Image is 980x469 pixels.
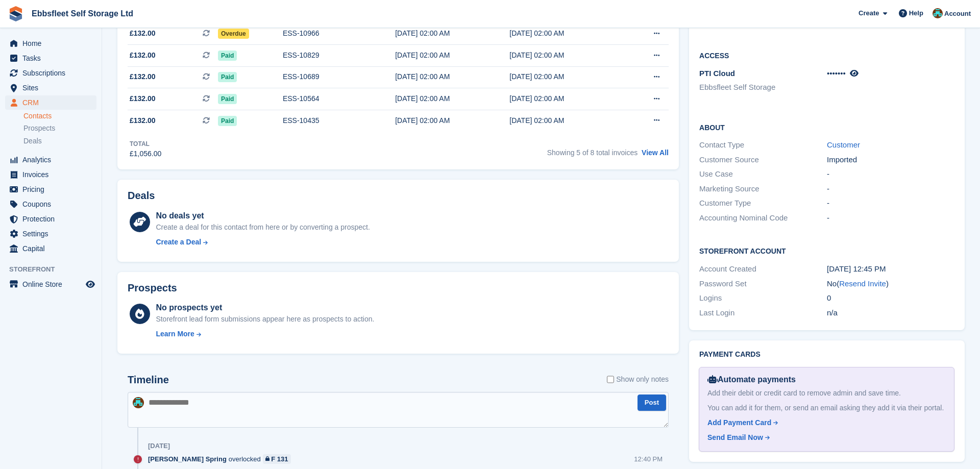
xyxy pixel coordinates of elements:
[944,9,971,19] span: Account
[283,71,395,82] div: ESS-10689
[5,277,96,291] a: menu
[827,154,954,166] div: Imported
[707,417,771,428] div: Add Payment Card
[699,245,954,256] h2: Storefront Account
[283,50,395,61] div: ESS-10829
[130,71,156,82] span: £132.00
[827,307,954,319] div: n/a
[827,168,954,180] div: -
[699,82,827,93] li: Ebbsfleet Self Storage
[395,71,509,82] div: [DATE] 02:00 AM
[128,190,155,202] h2: Deals
[634,454,663,464] div: 12:40 PM
[607,374,614,385] input: Show only notes
[128,374,169,386] h2: Timeline
[283,93,395,104] div: ESS-10564
[699,183,827,195] div: Marketing Source
[839,279,886,288] a: Resend Invite
[130,93,156,104] span: £132.00
[156,210,370,222] div: No deals yet
[22,81,84,95] span: Sites
[699,122,954,132] h2: About
[218,72,237,82] span: Paid
[509,28,624,39] div: [DATE] 02:00 AM
[22,51,84,65] span: Tasks
[283,28,395,39] div: ESS-10966
[5,81,96,95] a: menu
[909,8,923,18] span: Help
[5,51,96,65] a: menu
[22,95,84,110] span: CRM
[156,329,374,339] a: Learn More
[827,212,954,224] div: -
[22,227,84,241] span: Settings
[23,136,42,146] span: Deals
[827,292,954,304] div: 0
[827,183,954,195] div: -
[218,94,237,104] span: Paid
[707,388,946,399] div: Add their debit or credit card to remove admin and save time.
[827,69,846,78] span: •••••••
[22,212,84,226] span: Protection
[837,279,889,288] span: ( )
[22,167,84,182] span: Invoices
[283,115,395,126] div: ESS-10435
[395,50,509,61] div: [DATE] 02:00 AM
[699,50,954,60] h2: Access
[133,397,144,408] img: George Spring
[638,394,666,411] button: Post
[707,432,763,443] div: Send Email Now
[22,277,84,291] span: Online Store
[395,93,509,104] div: [DATE] 02:00 AM
[707,417,942,428] a: Add Payment Card
[156,222,370,233] div: Create a deal for this contact from here or by converting a prospect.
[5,153,96,167] a: menu
[22,36,84,51] span: Home
[148,454,296,464] div: overlocked
[148,442,170,450] div: [DATE]
[699,198,827,209] div: Customer Type
[130,28,156,39] span: £132.00
[130,149,161,159] div: £1,056.00
[395,28,509,39] div: [DATE] 02:00 AM
[827,198,954,209] div: -
[156,314,374,325] div: Storefront lead form submissions appear here as prospects to action.
[707,374,946,386] div: Automate payments
[5,241,96,256] a: menu
[509,93,624,104] div: [DATE] 02:00 AM
[699,307,827,319] div: Last Login
[607,374,669,385] label: Show only notes
[699,139,827,151] div: Contact Type
[509,50,624,61] div: [DATE] 02:00 AM
[271,454,288,464] div: F 131
[156,329,194,339] div: Learn More
[395,115,509,126] div: [DATE] 02:00 AM
[218,116,237,126] span: Paid
[933,8,943,18] img: George Spring
[509,115,624,126] div: [DATE] 02:00 AM
[827,140,860,149] a: Customer
[699,69,735,78] span: PTI Cloud
[5,212,96,226] a: menu
[130,139,161,149] div: Total
[699,212,827,224] div: Accounting Nominal Code
[5,197,96,211] a: menu
[130,115,156,126] span: £132.00
[22,153,84,167] span: Analytics
[218,29,249,39] span: Overdue
[156,302,374,314] div: No prospects yet
[23,123,96,134] a: Prospects
[827,278,954,290] div: No
[148,454,227,464] span: [PERSON_NAME] Spring
[5,227,96,241] a: menu
[699,168,827,180] div: Use Case
[699,292,827,304] div: Logins
[5,36,96,51] a: menu
[23,124,55,133] span: Prospects
[130,50,156,61] span: £132.00
[509,71,624,82] div: [DATE] 02:00 AM
[156,237,370,248] a: Create a Deal
[128,282,177,294] h2: Prospects
[859,8,879,18] span: Create
[84,278,96,290] a: Preview store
